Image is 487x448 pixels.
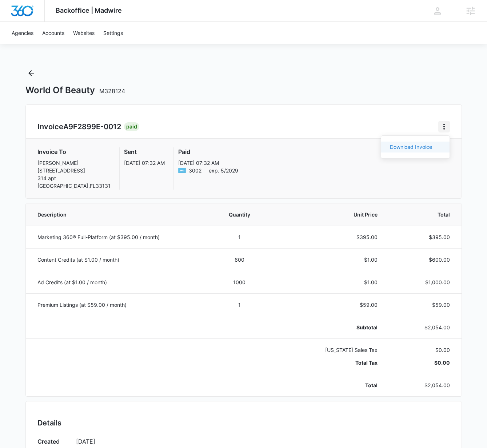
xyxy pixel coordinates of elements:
p: $600.00 [395,256,450,263]
p: Premium Listings (at $59.00 / month) [37,301,199,309]
p: [DATE] 07:32 AM [124,159,165,167]
span: A9F2899E-0012 [63,122,121,131]
h3: Sent [124,147,165,156]
h3: Paid [178,147,238,156]
span: Backoffice | Madwire [56,7,122,14]
h3: Invoice To [37,147,111,156]
h2: Invoice [37,121,124,132]
button: Back [25,67,37,79]
p: $2,054.00 [395,324,450,331]
p: $0.00 [395,346,450,354]
span: Description [37,211,199,218]
td: 1 [208,226,272,248]
a: Accounts [38,22,69,44]
button: Download Invoice [381,142,450,152]
td: 600 [208,248,272,271]
p: Total Tax [280,359,377,366]
span: American Express ending with [189,167,201,174]
h2: Details [37,417,450,428]
p: $2,054.00 [395,381,450,389]
p: Subtotal [280,324,377,331]
span: Total [395,211,450,218]
p: $59.00 [395,301,450,309]
p: Content Credits (at $1.00 / month) [37,256,199,263]
p: [DATE] 07:32 AM [178,159,238,167]
a: Download Invoice [390,144,432,150]
td: 1000 [208,271,272,293]
p: $59.00 [280,301,377,309]
span: M328124 [99,87,125,95]
p: [PERSON_NAME] [STREET_ADDRESS] 314 apt [GEOGRAPHIC_DATA] , FL 33131 [37,159,111,190]
h3: Created [37,437,69,448]
p: $395.00 [395,233,450,241]
a: Websites [69,22,99,44]
h1: World Of Beauty [25,85,125,96]
p: Ad Credits (at $1.00 / month) [37,278,199,286]
td: 1 [208,293,272,316]
button: Home [438,121,450,132]
span: Unit Price [280,211,377,218]
p: Total [280,381,377,389]
p: $1.00 [280,278,377,286]
p: $1,000.00 [395,278,450,286]
span: Quantity [216,211,263,218]
p: $1.00 [280,256,377,263]
p: [DATE] [76,437,450,446]
p: Marketing 360® Full-Platform (at $395.00 / month) [37,233,199,241]
span: exp. 5/2029 [209,167,238,174]
p: $395.00 [280,233,377,241]
p: [US_STATE] Sales Tax [280,346,377,354]
a: Agencies [7,22,38,44]
a: Settings [99,22,127,44]
div: Paid [124,122,139,131]
p: $0.00 [395,359,450,366]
